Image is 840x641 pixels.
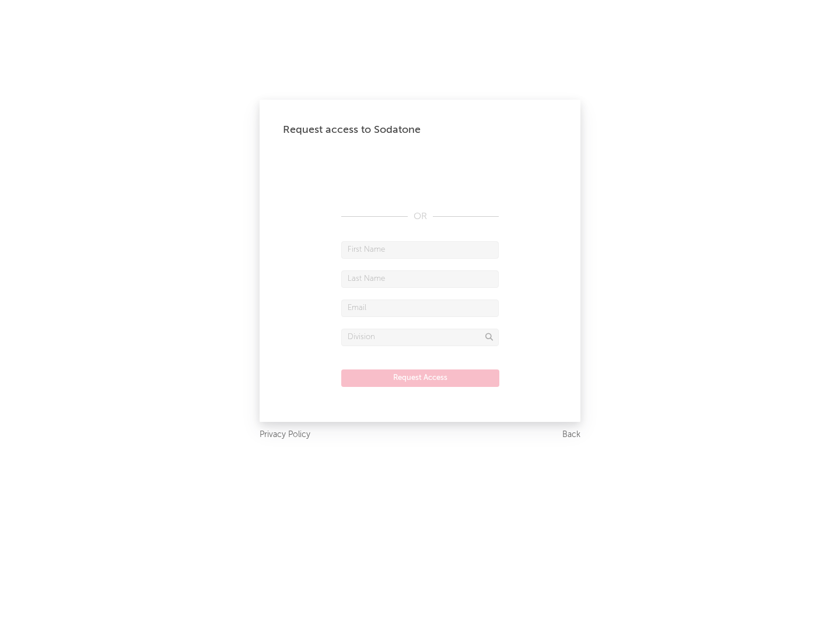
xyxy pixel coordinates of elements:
a: Privacy Policy [260,428,310,442]
input: First Name [341,241,499,259]
a: Back [562,428,580,442]
div: OR [341,210,499,224]
button: Request Access [341,369,499,387]
input: Last Name [341,270,499,288]
input: Division [341,329,499,346]
div: Request access to Sodatone [283,123,557,137]
input: Email [341,300,499,317]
